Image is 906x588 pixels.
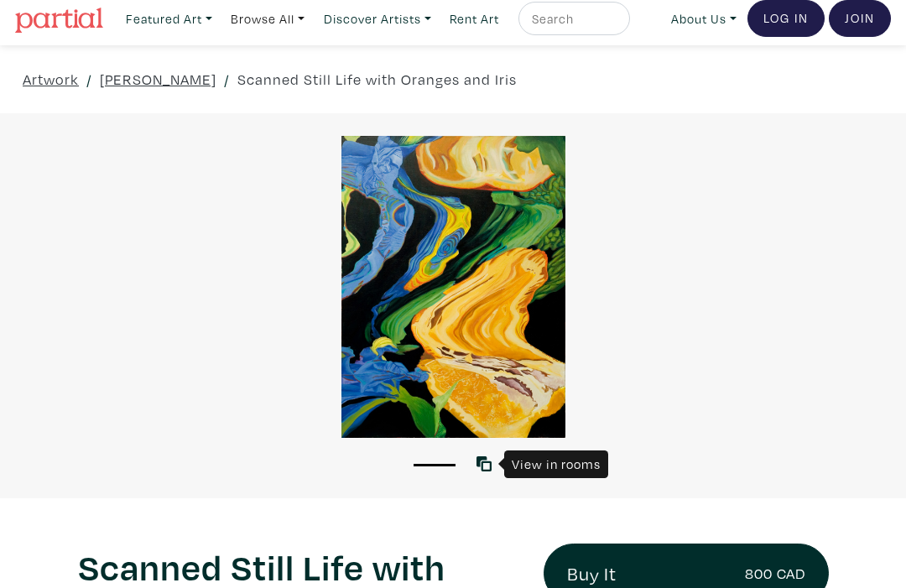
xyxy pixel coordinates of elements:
button: 1 of 1 [414,464,456,466]
div: View in rooms [504,450,608,478]
a: Browse All [223,2,312,36]
small: 800 CAD [745,562,805,585]
span: / [86,68,92,91]
a: Rent Art [442,2,507,36]
a: Artwork [23,68,79,91]
a: Discover Artists [316,2,439,36]
a: Scanned Still Life with Oranges and Iris [237,68,517,91]
span: / [224,68,230,91]
a: Featured Art [118,2,220,36]
a: About Us [664,2,744,36]
a: [PERSON_NAME] [100,68,216,91]
input: Search [530,8,614,29]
